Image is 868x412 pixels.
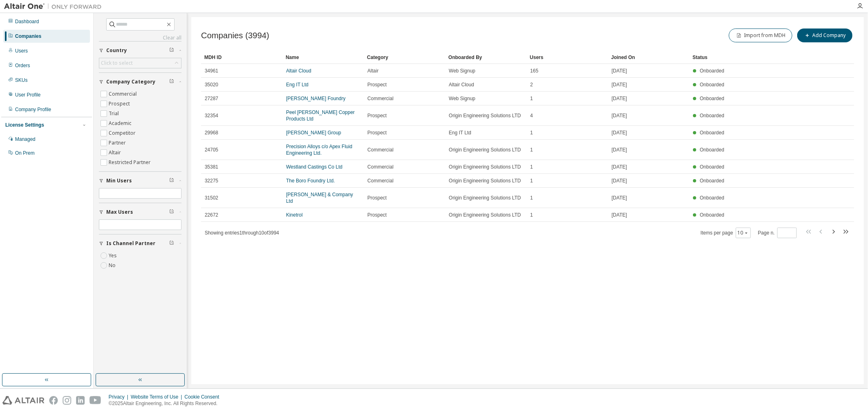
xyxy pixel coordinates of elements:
label: No [109,261,117,270]
a: [PERSON_NAME] Group [286,130,341,136]
span: Commercial [367,178,394,184]
span: Altair [367,68,378,74]
a: Precision Alloys c/o Apex Fluid Engineering Ltd. [286,144,352,156]
span: Onboarded [700,164,724,170]
img: youtube.svg [90,396,101,405]
span: [DATE] [612,112,627,119]
a: Altair Cloud [286,68,311,74]
div: Status [693,51,805,64]
label: Commercial [109,89,138,99]
span: Prospect [367,212,387,218]
div: Managed [15,136,35,142]
span: [DATE] [612,147,627,153]
span: Onboarded [700,113,724,118]
button: Import from MDH [729,28,792,42]
div: Click to select [99,58,181,68]
span: Onboarded [700,82,724,88]
div: Website Terms of Use [131,394,184,400]
div: User Profile [15,92,41,98]
a: Eng IT Ltd [286,82,308,88]
span: Commercial [367,95,394,102]
div: Users [15,48,28,54]
span: Altair Cloud [449,81,474,88]
span: [DATE] [612,178,627,184]
span: 29968 [205,129,218,136]
span: Commercial [367,164,394,170]
img: instagram.svg [63,396,71,405]
label: Altair [109,148,122,158]
a: Clear all [99,35,181,41]
span: 2 [530,81,533,88]
div: Dashboard [15,18,39,25]
img: altair_logo.svg [2,396,44,405]
span: Company Category [106,79,155,85]
span: 34961 [205,68,218,74]
span: Min Users [106,178,132,184]
div: Onboarded By [448,51,523,64]
span: Origin Engineering Solutions LTD [449,164,521,170]
span: 24705 [205,147,218,153]
button: Country [99,42,181,59]
span: Origin Engineering Solutions LTD [449,195,521,201]
div: SKUs [15,77,28,83]
div: Joined On [611,51,686,64]
span: 1 [530,147,533,153]
span: 1 [530,164,533,170]
span: Prospect [367,129,387,136]
div: On Prem [15,150,35,156]
img: Altair One [4,2,106,11]
div: Companies [15,33,42,39]
span: [DATE] [612,81,627,88]
label: Restricted Partner [109,158,152,167]
span: Page n. [758,228,797,238]
span: Showing entries 1 through 10 of 3994 [205,230,279,236]
span: 4 [530,112,533,119]
label: Trial [109,109,120,118]
a: Westland Castings Co Ltd [286,164,343,170]
a: Peel [PERSON_NAME] Copper Products Ltd [286,110,355,122]
p: © 2025 Altair Engineering, Inc. All Rights Reserved. [109,400,224,407]
span: [DATE] [612,164,627,170]
div: Privacy [109,394,131,400]
span: Companies (3994) [201,31,269,40]
span: Prospect [367,195,387,201]
span: Is Channel Partner [106,240,155,247]
span: [DATE] [612,68,627,74]
label: Partner [109,138,127,148]
span: Web Signup [449,68,475,74]
div: Click to select [101,60,133,66]
label: Competitor [109,128,137,138]
span: 27287 [205,95,218,102]
span: Clear filter [169,209,174,215]
span: 1 [530,195,533,201]
div: License Settings [5,122,44,128]
label: Prospect [109,99,131,109]
span: 22672 [205,212,218,218]
span: Onboarded [700,147,724,153]
span: 35020 [205,81,218,88]
span: 32275 [205,178,218,184]
span: Onboarded [700,195,724,201]
span: Clear filter [169,178,174,184]
span: 35381 [205,164,218,170]
span: 165 [530,68,538,74]
span: [DATE] [612,212,627,218]
div: Name [286,51,361,64]
img: facebook.svg [49,396,58,405]
span: Prospect [367,112,387,119]
span: Onboarded [700,178,724,184]
span: Onboarded [700,212,724,218]
span: Onboarded [700,96,724,101]
div: Users [530,51,605,64]
span: Prospect [367,81,387,88]
span: Onboarded [700,130,724,136]
span: [DATE] [612,129,627,136]
div: MDH ID [204,51,279,64]
span: Origin Engineering Solutions LTD [449,147,521,153]
button: Max Users [99,203,181,221]
span: Onboarded [700,68,724,74]
span: Eng IT Ltd [449,129,471,136]
button: Company Category [99,73,181,91]
span: 1 [530,178,533,184]
a: The Boro Foundry Ltd. [286,178,335,184]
